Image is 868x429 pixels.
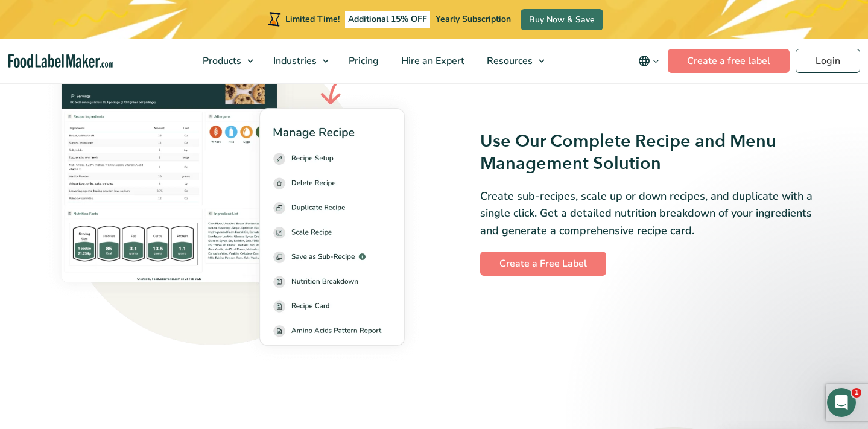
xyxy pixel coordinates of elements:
[668,49,790,73] a: Create a free label
[476,39,551,83] a: Resources
[521,9,603,30] a: Buy Now & Save
[262,39,335,83] a: Industries
[345,11,430,28] span: Additional 15% OFF
[436,13,511,25] span: Yearly Subscription
[390,39,473,83] a: Hire an Expert
[480,188,829,240] p: Create sub-recipes, scale up or down recipes, and duplicate with a single click. Get a detailed n...
[285,13,340,25] span: Limited Time!
[480,130,829,176] h3: Use Our Complete Recipe and Menu Management Solution
[199,54,242,68] span: Products
[827,388,856,417] iframe: Intercom live chat
[796,49,860,73] a: Login
[345,54,380,68] span: Pricing
[192,39,259,83] a: Products
[270,54,318,68] span: Industries
[852,388,861,398] span: 1
[338,39,387,83] a: Pricing
[480,252,606,276] a: Create a Free Label
[398,54,466,68] span: Hire an Expert
[483,54,534,68] span: Resources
